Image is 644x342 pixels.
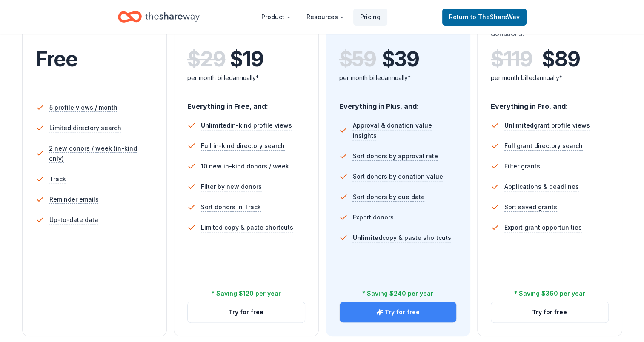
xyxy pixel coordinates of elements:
span: in-kind profile views [201,122,292,129]
span: Sort donors in Track [201,202,261,212]
span: Applications & deadlines [504,182,579,192]
span: Full in-kind directory search [201,141,285,151]
span: Unlimited [353,234,382,241]
span: Sort donors by approval rate [353,151,438,161]
button: Try for free [340,302,457,322]
button: Try for free [188,302,305,322]
button: Try for free [491,302,608,322]
a: Home [118,7,200,27]
div: * Saving $120 per year [212,288,281,299]
span: Sort saved grants [504,202,557,212]
span: Filter grants [504,161,540,171]
div: per month billed annually* [187,73,305,83]
a: Pricing [353,9,387,26]
div: * Saving $360 per year [514,288,585,299]
span: Free [36,46,77,71]
span: Approval & donation value insights [352,120,457,141]
span: $ 19 [230,47,263,71]
div: Everything in Pro, and: [491,94,609,112]
span: copy & paste shortcuts [353,234,451,241]
span: Limited copy & paste shortcuts [201,222,293,233]
a: Returnto TheShareWay [442,9,527,26]
span: 5 profile views / month [49,103,117,113]
span: Unlimited [201,122,230,129]
span: Return [449,12,520,22]
span: 2 new donors / week (in-kind only) [49,143,153,164]
button: Resources [300,9,352,26]
span: Sort donors by donation value [353,171,443,182]
span: Full grant directory search [504,141,583,151]
nav: Main [255,7,387,27]
span: Up-to-date data [49,215,98,225]
div: per month billed annually* [491,73,609,83]
span: Sort donors by due date [353,192,425,202]
button: Product [255,9,298,26]
span: Unlimited [504,122,534,129]
span: Export donors [353,212,394,222]
div: Everything in Free, and: [187,94,305,112]
span: Filter by new donors [201,182,262,192]
span: $ 89 [542,47,580,71]
span: Export grant opportunities [504,222,582,233]
span: $ 39 [382,47,419,71]
span: grant profile views [504,122,590,129]
span: Reminder emails [49,194,99,205]
span: Track [49,174,66,184]
span: Limited directory search [49,123,121,133]
span: to TheShareWay [470,13,520,20]
span: 10 new in-kind donors / week [201,161,289,171]
div: * Saving $240 per year [362,288,433,299]
div: per month billed annually* [339,73,457,83]
div: Everything in Plus, and: [339,94,457,112]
